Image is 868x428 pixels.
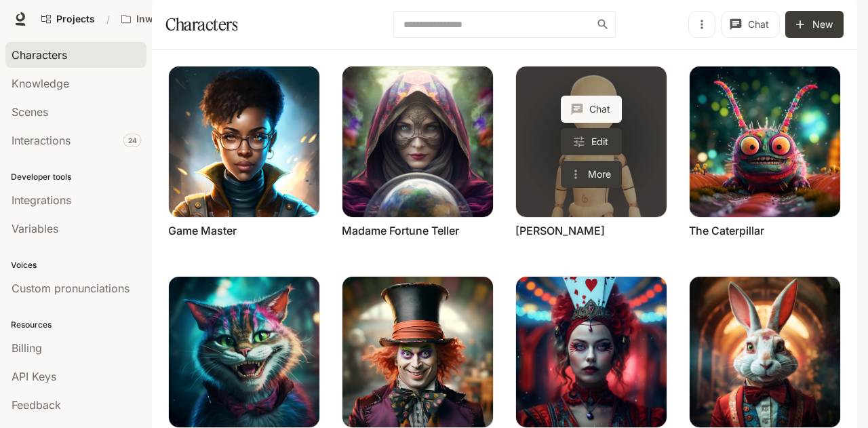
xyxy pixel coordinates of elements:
[721,11,780,38] button: Chat
[165,11,237,38] h1: Characters
[689,223,764,238] a: The Caterpillar
[561,161,622,188] button: More actions
[101,12,115,26] div: /
[115,5,233,33] button: All workspaces
[561,96,622,123] button: Chat with Maddie
[516,66,667,217] a: Maddie
[690,277,840,427] img: The White Rabbit
[785,11,844,38] button: New
[342,223,459,238] a: Madame Fortune Teller
[35,5,101,33] a: Go to projects
[136,14,212,25] p: Inworld AI Demos
[690,66,840,217] img: The Caterpillar
[342,66,493,217] img: Madame Fortune Teller
[168,223,237,238] a: Game Master
[169,277,319,427] img: The Cheshire Cat
[56,14,95,25] span: Projects
[342,277,493,427] img: The Mad Hatter
[515,223,605,238] a: [PERSON_NAME]
[169,66,319,217] img: Game Master
[561,128,622,155] a: Edit Maddie
[516,277,667,427] img: The Queen of Hearts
